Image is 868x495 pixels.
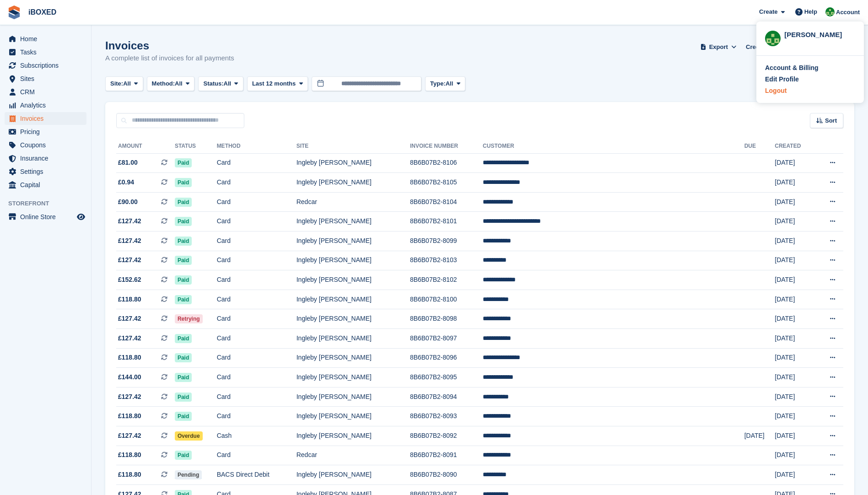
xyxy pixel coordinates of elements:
[410,231,483,251] td: 8B6B07B2-8099
[775,348,814,368] td: [DATE]
[410,212,483,231] td: 8B6B07B2-8101
[118,197,138,207] span: £90.00
[775,192,814,212] td: [DATE]
[217,290,297,309] td: Card
[5,99,86,112] a: menu
[5,112,86,125] a: menu
[20,125,75,138] span: Pricing
[105,76,143,91] button: Site: All
[775,465,814,485] td: [DATE]
[709,43,728,52] span: Export
[410,139,483,154] th: Invoice Number
[775,407,814,426] td: [DATE]
[123,79,131,88] span: All
[8,199,91,208] span: Storefront
[217,387,297,407] td: Card
[775,231,814,251] td: [DATE]
[175,198,192,207] span: Paid
[5,139,86,151] a: menu
[5,178,86,191] a: menu
[410,446,483,465] td: 8B6B07B2-8091
[775,387,814,407] td: [DATE]
[483,139,744,154] th: Customer
[203,79,223,88] span: Status:
[5,72,86,85] a: menu
[118,372,141,382] span: £144.00
[744,426,775,446] td: [DATE]
[75,211,86,222] a: Preview store
[410,426,483,446] td: 8B6B07B2-8092
[410,368,483,387] td: 8B6B07B2-8095
[217,465,297,485] td: BACS Direct Debit
[297,192,410,212] td: Redcar
[175,139,217,154] th: Status
[297,309,410,329] td: Ingleby [PERSON_NAME]
[118,158,138,167] span: £81.00
[175,275,192,285] span: Paid
[759,7,777,16] span: Create
[765,86,855,96] a: Logout
[297,212,410,231] td: Ingleby [PERSON_NAME]
[5,46,86,59] a: menu
[20,165,75,178] span: Settings
[775,251,814,270] td: [DATE]
[765,63,819,73] div: Account & Billing
[198,76,243,91] button: Status: All
[20,139,75,151] span: Coupons
[775,446,814,465] td: [DATE]
[118,216,141,226] span: £127.42
[297,329,410,349] td: Ingleby [PERSON_NAME]
[775,139,814,154] th: Created
[118,295,141,304] span: £118.80
[118,353,141,362] span: £118.80
[297,446,410,465] td: Redcar
[224,79,232,88] span: All
[765,75,855,84] a: Edit Profile
[175,79,183,88] span: All
[20,46,75,59] span: Tasks
[410,465,483,485] td: 8B6B07B2-8090
[698,39,739,54] button: Export
[217,446,297,465] td: Card
[5,32,86,45] a: menu
[5,125,86,138] a: menu
[430,79,446,88] span: Type:
[217,251,297,270] td: Card
[297,173,410,193] td: Ingleby [PERSON_NAME]
[175,314,203,323] span: Retrying
[175,373,192,382] span: Paid
[118,392,141,402] span: £127.42
[20,72,75,85] span: Sites
[217,231,297,251] td: Card
[742,39,785,54] a: Credit Notes
[118,236,141,246] span: £127.42
[247,76,308,91] button: Last 12 months
[105,39,234,52] h1: Invoices
[804,7,817,16] span: Help
[20,32,75,45] span: Home
[252,79,296,88] span: Last 12 months
[410,329,483,349] td: 8B6B07B2-8097
[410,309,483,329] td: 8B6B07B2-8098
[775,329,814,349] td: [DATE]
[116,139,175,154] th: Amount
[297,426,410,446] td: Ingleby [PERSON_NAME]
[175,393,192,402] span: Paid
[410,407,483,426] td: 8B6B07B2-8093
[20,86,75,98] span: CRM
[297,465,410,485] td: Ingleby [PERSON_NAME]
[20,152,75,165] span: Insurance
[425,76,465,91] button: Type: All
[5,210,86,223] a: menu
[175,178,192,187] span: Paid
[20,112,75,125] span: Invoices
[110,79,123,88] span: Site:
[217,173,297,193] td: Card
[5,59,86,72] a: menu
[217,270,297,290] td: Card
[152,79,175,88] span: Method:
[20,210,75,223] span: Online Store
[217,368,297,387] td: Card
[825,7,835,16] img: Amanda Forder
[297,231,410,251] td: Ingleby [PERSON_NAME]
